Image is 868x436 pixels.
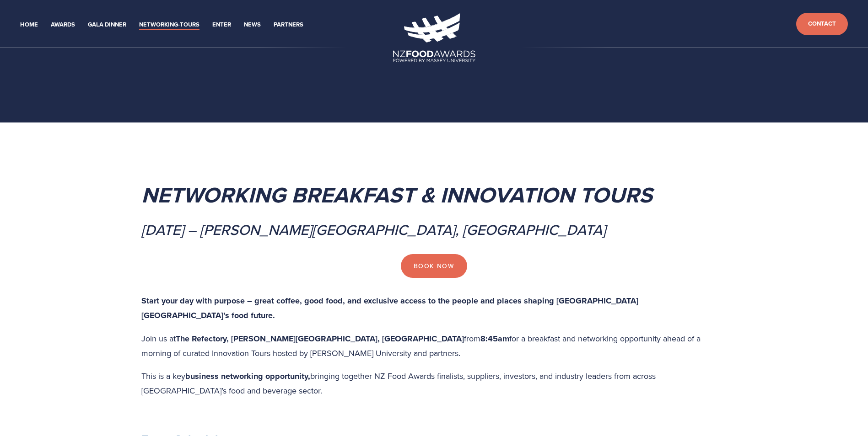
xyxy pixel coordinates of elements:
[20,20,38,30] a: Home
[51,20,75,30] a: Awards
[176,333,464,345] strong: The Refectory, [PERSON_NAME][GEOGRAPHIC_DATA], [GEOGRAPHIC_DATA]
[212,20,231,30] a: Enter
[796,13,848,35] a: Contact
[141,179,652,211] em: Networking Breakfast & Innovation Tours
[274,20,303,30] a: Partners
[480,333,509,345] strong: 8:45am
[401,254,467,278] a: Book Now
[185,370,310,382] strong: business networking opportunity,
[141,331,727,361] p: Join us at from for a breakfast and networking opportunity ahead of a morning of curated Innovati...
[88,20,126,30] a: Gala Dinner
[141,369,727,398] p: This is a key bringing together NZ Food Awards finalists, suppliers, investors, and industry lead...
[141,295,641,322] strong: Start your day with purpose – great coffee, good food, and exclusive access to the people and pla...
[244,20,261,30] a: News
[139,20,199,30] a: Networking-Tours
[141,219,606,240] em: [DATE] – [PERSON_NAME][GEOGRAPHIC_DATA], [GEOGRAPHIC_DATA]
